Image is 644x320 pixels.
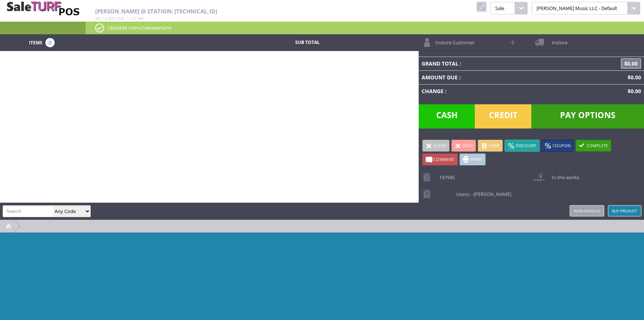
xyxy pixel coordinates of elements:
[103,16,107,21] span: 13
[576,140,611,152] a: Complete
[419,84,559,98] td: Change :
[419,57,559,70] td: Grand Total :
[116,16,125,21] span: 2025
[251,38,364,47] td: Sub Total
[541,140,574,152] a: Coupon
[531,2,628,15] span: [PERSON_NAME] Music LLC - Default
[625,74,641,81] span: $0.00
[625,88,641,95] span: $0.00
[132,16,137,21] span: 07
[435,169,455,181] span: 197945
[453,186,511,197] span: Users:
[138,16,144,21] span: am
[434,156,454,162] span: Comment
[478,140,503,152] a: Park
[29,38,42,46] span: Items
[108,16,115,21] span: Sep
[548,34,567,46] span: instore
[470,191,471,197] span: -
[95,23,634,32] p: Updated Users/Salespersons
[608,205,641,216] a: Buy Product
[419,104,475,129] span: Cash
[505,140,540,152] a: Discount
[548,169,579,181] span: In the works
[490,2,515,15] span: Sale
[127,16,131,21] span: 11
[45,38,55,47] span: 0
[422,140,450,152] a: Close
[460,153,486,165] a: Print
[531,104,644,129] span: Pay Options
[432,34,474,46] span: Instore Customer
[472,191,511,197] span: -[PERSON_NAME]
[95,16,102,21] span: Sat
[451,140,476,152] a: Void
[475,104,531,129] span: Credit
[419,70,559,84] td: Amount Due :
[3,206,53,216] input: Search
[95,16,144,21] span: , :
[621,58,641,69] span: $0.00
[570,205,604,216] a: Non-catalog
[95,8,417,15] h2: [PERSON_NAME] @ Station: [TECHNICAL_ID]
